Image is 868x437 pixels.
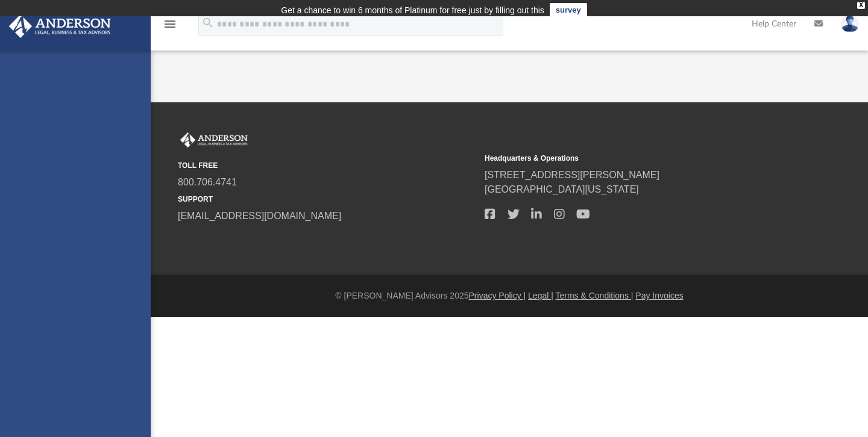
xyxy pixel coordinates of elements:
[485,153,783,164] small: Headquarters & Operations
[528,291,553,300] a: Legal |
[163,17,177,31] i: menu
[5,14,115,38] img: Anderson Advisors Platinum Portal
[841,15,859,33] img: User Pic
[178,132,250,148] img: Anderson Advisors Platinum Portal
[281,3,544,17] div: Get a chance to win 6 months of Platinum for free just by filling out this
[485,184,639,194] a: [GEOGRAPHIC_DATA][US_STATE]
[556,291,634,300] a: Terms & Conditions |
[485,170,659,180] a: [STREET_ADDRESS][PERSON_NAME]
[857,2,865,9] div: close
[163,23,177,31] a: menu
[178,160,476,171] small: TOLL FREE
[469,291,526,300] a: Privacy Policy |
[151,290,868,302] div: © [PERSON_NAME] Advisors 2025
[550,3,587,17] a: survey
[178,211,341,221] a: [EMAIL_ADDRESS][DOMAIN_NAME]
[178,194,476,205] small: SUPPORT
[635,291,683,300] a: Pay Invoices
[178,177,237,187] a: 800.706.4741
[201,16,215,29] i: search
